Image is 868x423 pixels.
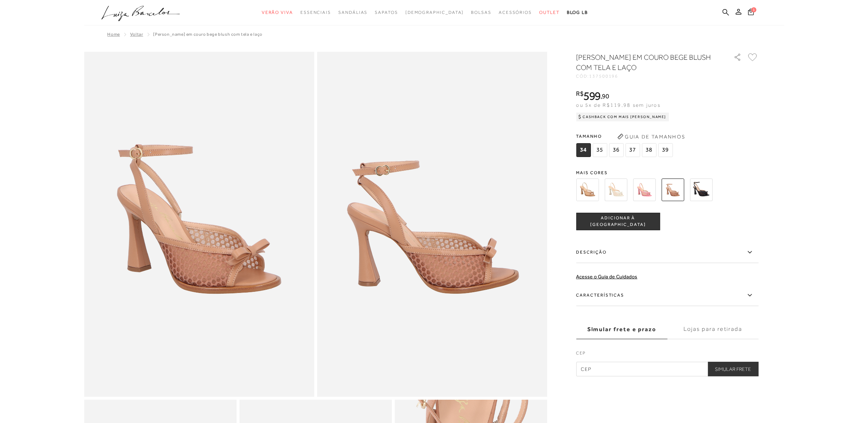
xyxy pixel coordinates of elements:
a: noSubCategoriesText [405,6,464,19]
span: 36 [609,143,624,157]
span: Tamanho [576,131,675,142]
span: Verão Viva [262,10,293,15]
img: SANDÁLIA DE SALTO FLARE ALTO EM COURO OFF WHITE E TELA [605,179,627,201]
div: Cashback com Mais [PERSON_NAME] [576,113,669,121]
a: categoryNavScreenReaderText [338,6,367,19]
input: CEP [576,362,759,376]
span: 599 [583,89,600,102]
span: Acessórios [499,10,532,15]
span: 35 [593,143,607,157]
a: Acesse o Guia de Cuidados [576,274,638,279]
span: Sapatos [375,10,398,15]
a: categoryNavScreenReaderText [375,6,398,19]
label: CEP [576,350,759,360]
button: Simular Frete [708,362,759,376]
label: Descrição [576,242,759,263]
a: categoryNavScreenReaderText [300,6,331,19]
a: categoryNavScreenReaderText [471,6,491,19]
button: ADICIONAR À [GEOGRAPHIC_DATA] [576,213,660,230]
span: BLOG LB [567,10,588,15]
button: 1 [746,8,756,18]
span: Sandálias [338,10,367,15]
label: Lojas para retirada [667,320,759,339]
img: SANDÁLIA EM COURO PRETO COM TELA E LAÇO [690,179,713,201]
button: Guia de Tamanhos [615,131,688,142]
i: , [600,93,609,99]
span: ADICIONAR À [GEOGRAPHIC_DATA] [577,215,660,228]
span: Bolsas [471,10,491,15]
label: Simular frete e prazo [576,320,667,339]
span: ou 5x de R$119,98 sem juros [576,102,661,108]
span: [DEMOGRAPHIC_DATA] [405,10,464,15]
span: Outlet [539,10,560,15]
a: categoryNavScreenReaderText [262,6,293,19]
a: categoryNavScreenReaderText [499,6,532,19]
img: SANDÁLIA EM COURO BEGE BLUSH COM TELA E LAÇO [662,179,684,201]
span: 38 [642,143,657,157]
span: 1 [751,7,756,12]
span: Mais cores [576,171,759,175]
img: SANDÁLIA DE SALTO FLARE ALTO EM COURO ROSA CEREJEIRA E TELA [633,179,656,201]
div: CÓD: [576,74,722,78]
a: Home [108,32,120,37]
span: 137500196 [589,74,618,79]
span: 34 [576,143,591,157]
i: R$ [576,90,584,97]
label: Características [576,285,759,306]
img: image [317,52,547,397]
h1: [PERSON_NAME] EM COURO BEGE BLUSH COM TELA E LAÇO [576,52,713,73]
span: Essenciais [300,10,331,15]
img: image [84,52,314,397]
img: SANDÁLIA DE SALTO FLARE ALTO EM COURO BEGE E TELA [576,179,599,201]
span: 39 [658,143,673,157]
a: BLOG LB [567,6,588,19]
a: Voltar [130,32,143,37]
span: [PERSON_NAME] EM COURO BEGE BLUSH COM TELA E LAÇO [153,32,262,37]
span: 90 [602,92,609,100]
a: categoryNavScreenReaderText [539,6,560,19]
span: 37 [626,143,640,157]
